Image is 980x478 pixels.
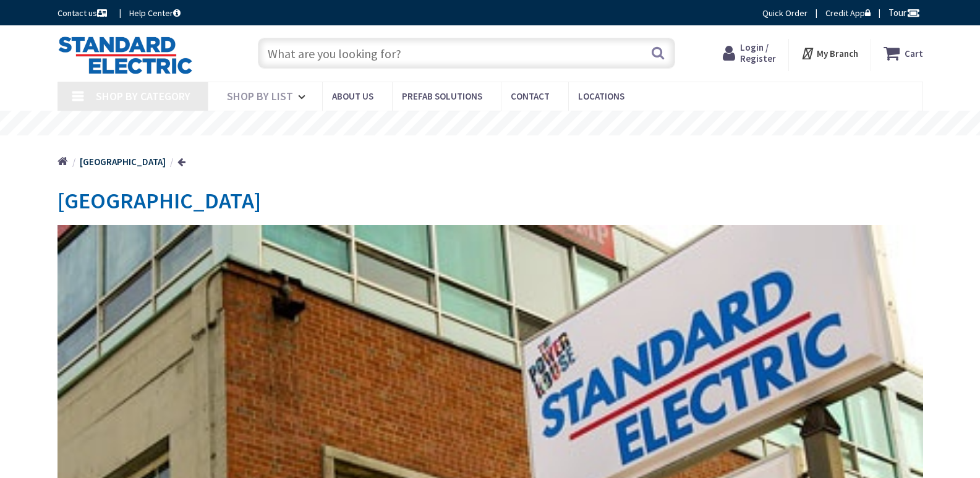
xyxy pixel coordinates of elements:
span: Shop By Category [96,89,190,103]
span: Locations [578,90,624,102]
a: Cart [884,42,923,64]
rs-layer: Coronavirus: Our Commitment to Our Employees and Customers [296,117,687,131]
span: Prefab Solutions [402,90,482,102]
span: Login / Register [740,41,776,64]
a: Quick Order [762,7,807,19]
input: What are you looking for? [258,38,675,69]
a: Login / Register [723,42,776,64]
strong: Cart [905,42,923,64]
a: Help Center [129,7,181,19]
strong: My Branch [817,48,858,59]
strong: [GEOGRAPHIC_DATA] [80,156,166,168]
span: About Us [332,90,373,102]
div: My Branch [801,42,858,64]
a: Credit App [825,7,871,19]
span: Shop By List [227,89,293,103]
img: Standard Electric [58,36,193,74]
span: Contact [511,90,550,102]
a: Contact us [58,7,109,19]
span: Tour [888,7,920,19]
span: [GEOGRAPHIC_DATA] [58,187,261,215]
